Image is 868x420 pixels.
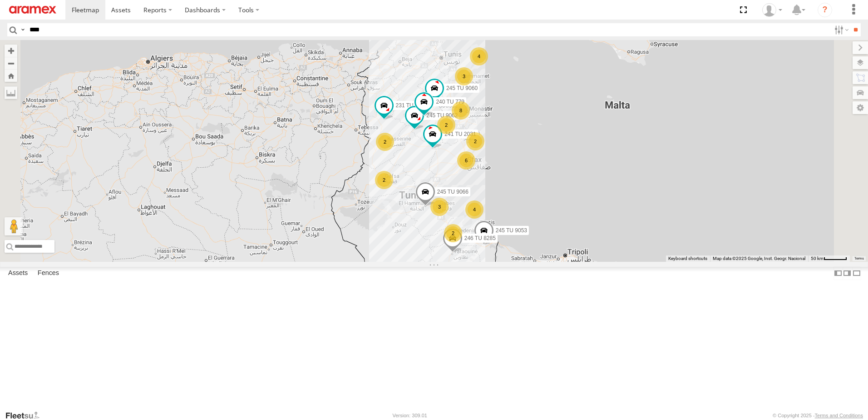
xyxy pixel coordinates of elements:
button: Drag Pegman onto the map to open Street View [5,217,23,235]
div: 3 [430,198,449,216]
label: Search Filter Options [831,23,850,36]
label: Search Query [19,23,26,36]
div: 2 [466,132,484,150]
label: Map Settings [853,101,868,114]
div: 2 [375,171,393,189]
span: 245 TU 9062 [426,112,458,119]
span: 50 km [811,256,824,261]
span: 246 TU 8285 [464,235,496,241]
span: Map data ©2025 Google, Inst. Geogr. Nacional [713,256,805,261]
span: 245 TU 9060 [446,85,478,91]
div: 4 [470,47,488,65]
span: 241 TU 2031 [444,131,476,138]
button: Keyboard shortcuts [668,255,707,262]
div: 2 [444,224,462,242]
button: Map Scale: 50 km per 48 pixels [808,255,850,262]
img: aramex-logo.svg [9,6,56,14]
i: ? [818,3,832,17]
span: 245 TU 9053 [496,227,527,234]
label: Measure [5,86,17,99]
div: 4 [465,200,483,219]
a: Visit our Website [5,411,47,420]
label: Assets [4,267,32,280]
div: 3 [455,67,473,85]
div: Version: 309.01 [393,413,427,418]
button: Zoom out [5,57,17,70]
button: Zoom Home [5,70,17,82]
span: 240 TU 779 [436,99,464,105]
button: Zoom in [5,45,17,57]
div: Nejah Benkhalifa [759,3,785,17]
span: 231 TU 3163 [396,102,427,109]
div: 2 [437,116,455,134]
label: Hide Summary Table [852,267,861,280]
label: Fences [33,267,64,280]
div: © Copyright 2025 - [773,413,863,418]
label: Dock Summary Table to the Right [843,267,852,280]
div: 2 [376,133,394,151]
a: Terms (opens in new tab) [854,257,864,260]
span: 245 TU 9066 [437,189,469,195]
label: Dock Summary Table to the Left [833,267,843,280]
div: 6 [457,151,475,170]
a: Terms and Conditions [815,413,863,418]
div: 8 [452,101,470,120]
